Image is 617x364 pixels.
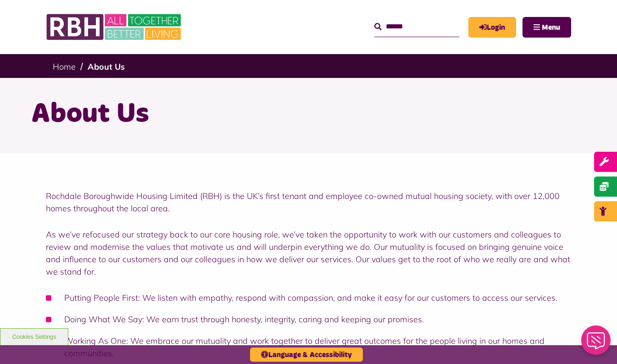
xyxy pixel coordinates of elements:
[576,323,617,364] iframe: Netcall Web Assistant for live chat
[31,96,586,132] h1: About Us
[468,17,516,38] a: MyRBH
[374,17,459,37] input: Search
[46,292,571,304] li: Putting People First: We listen with empathy, respond with compassion, and make it easy for our c...
[523,17,571,38] button: Navigation
[46,228,571,278] p: As we’ve refocused our strategy back to our core housing role, we’ve taken the opportunity to wor...
[46,335,571,359] li: Working As One: We embrace our mutuality and work together to deliver great outcomes for the peop...
[542,24,560,31] span: Menu
[53,61,76,72] a: Home
[46,9,183,45] img: RBH
[46,190,571,215] p: Rochdale Boroughwide Housing Limited (RBH) is the UK’s first tenant and employee co-owned mutual ...
[88,61,125,72] a: About Us
[46,313,571,325] li: Doing What We Say: We earn trust through honesty, integrity, caring and keeping our promises.
[250,347,363,362] button: Language & Accessibility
